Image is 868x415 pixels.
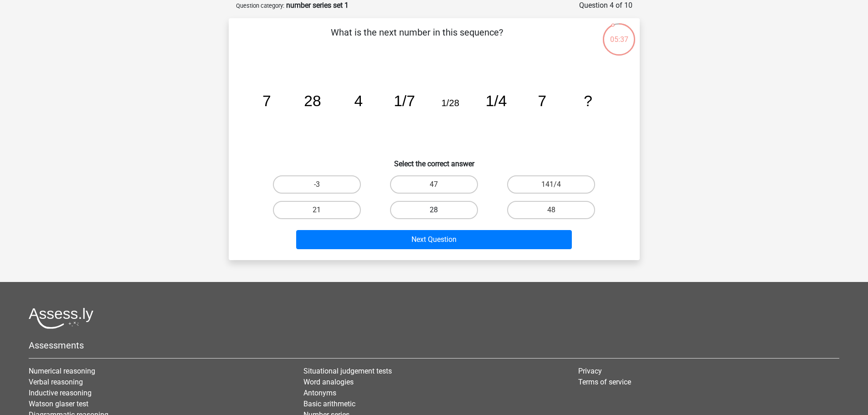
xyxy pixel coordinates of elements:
[29,367,95,375] a: Numerical reasoning
[602,22,636,45] div: 05:37
[304,92,321,109] tspan: 28
[578,367,602,375] a: Privacy
[236,2,284,9] small: Question category:
[262,92,271,109] tspan: 7
[303,389,336,397] a: Antonyms
[441,98,459,108] tspan: 1/28
[303,400,355,408] a: Basic arithmetic
[243,26,591,53] p: What is the next number in this sequence?
[286,1,349,10] strong: number series set 1
[29,307,93,329] img: Assessly logo
[390,175,478,194] label: 47
[578,378,631,386] a: Terms of service
[507,201,595,219] label: 48
[538,92,546,109] tspan: 7
[485,92,507,109] tspan: 1/4
[243,152,625,168] h6: Select the correct answer
[303,367,392,375] a: Situational judgement tests
[354,92,363,109] tspan: 4
[273,201,361,219] label: 21
[273,175,361,194] label: -3
[29,389,92,397] a: Inductive reasoning
[507,175,595,194] label: 141/4
[29,378,83,386] a: Verbal reasoning
[584,92,592,109] tspan: ?
[29,340,839,351] h5: Assessments
[390,201,478,219] label: 28
[296,230,572,249] button: Next Question
[303,378,354,386] a: Word analogies
[394,92,415,109] tspan: 1/7
[29,400,88,408] a: Watson glaser test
